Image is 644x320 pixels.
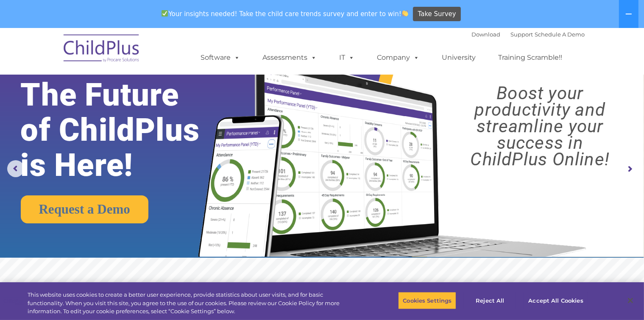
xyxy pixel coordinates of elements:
[434,49,485,66] a: University
[21,77,226,183] rs-layer: The Future of ChildPlus is Here!
[254,49,326,66] a: Assessments
[535,31,585,38] a: Schedule A Demo
[192,49,249,66] a: Software
[21,195,148,223] a: Request a Demo
[398,292,456,309] button: Cookies Settings
[418,7,456,22] span: Take Survey
[162,10,168,17] img: ✅
[524,292,588,309] button: Accept All Cookies
[59,28,144,71] img: ChildPlus by Procare Solutions
[445,85,636,167] rs-layer: Boost your productivity and streamline your success in ChildPlus Online!
[511,31,533,38] a: Support
[490,49,571,66] a: Training Scramble!!
[369,49,428,66] a: Company
[413,7,461,22] a: Take Survey
[402,10,408,17] img: 👏
[28,291,354,316] div: This website uses cookies to create a better user experience, provide statistics about user visit...
[472,31,501,38] a: Download
[463,292,516,309] button: Reject All
[331,49,363,66] a: IT
[472,31,585,38] font: |
[621,291,640,310] button: Close
[158,6,412,22] span: Your insights needed! Take the child care trends survey and enter to win!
